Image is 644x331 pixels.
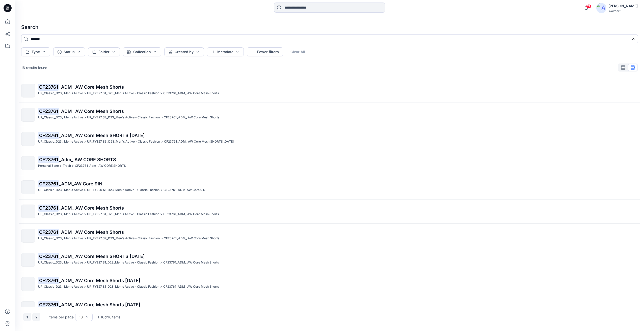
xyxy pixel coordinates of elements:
[84,139,86,144] p: >
[75,163,126,169] p: CF23761_Adm_ AW CORE SHORTS
[18,202,641,221] a: CF23761_ADM_ AW Core Mesh ShortsUP_Classic_D23_ Men's Active>UP_FYE27 S1_D23_Men's Active - Class...
[84,260,86,265] p: >
[59,157,116,162] span: _Adm_ AW CORE SHORTS
[59,205,124,211] span: _ADM_ AW Core Mesh Shorts
[84,212,86,217] p: >
[160,187,163,193] p: >
[84,236,86,241] p: >
[164,139,234,144] p: CF23761_ADM_ AW Core Mesh SHORTS 23SEP25
[87,91,159,96] p: UP_FYE27 S1_D23_Men's Active - Classic Fashion
[38,91,83,96] p: UP_Classic_D23_ Men's Active
[38,253,59,260] mark: CF23761
[164,115,219,120] p: CF23761_ADM_ AW Core Mesh Shorts
[32,313,40,321] button: 2
[59,133,145,138] span: _ADM_ AW Core Mesh SHORTS [DATE]
[18,153,641,173] a: CF23761_Adm_ AW CORE SHORTSPersonal Zone>Trash>CF23761_Adm_ AW CORE SHORTS
[59,278,140,283] span: _ADM_ AW Core Mesh Shorts [DATE]
[79,314,83,320] div: 10
[87,115,160,120] p: UP_FYE27 S2_D23_Men's Active - Classic Fashion
[18,298,641,318] a: CF23761_ADM_ AW Core Mesh Shorts [DATE]UP_Classic_D23_ Men's Active>UP_FYE27 S2_D23_Men's Active ...
[160,212,162,217] p: >
[18,250,641,270] a: CF23761_ADM_ AW Core Mesh SHORTS [DATE]UP_Classic_D23_ Men's Active>UP_FYE27 S1_D23_Men's Active ...
[38,260,83,265] p: UP_Classic_D23_ Men's Active
[38,277,59,284] mark: CF23761
[84,115,86,120] p: >
[38,180,59,187] mark: CF23761
[87,236,160,241] p: UP_FYE27 S2_D23_Men's Active - Classic Fashion
[38,156,59,163] mark: CF23761
[38,236,83,241] p: UP_Classic_D23_ Men's Active
[38,187,83,193] p: UP_Classic_D23_ Men's Active
[18,226,641,246] a: CF23761_ADM_ AW Core Mesh ShortsUP_Classic_D23_ Men's Active>UP_FYE27 S2_D23_Men's Active - Class...
[123,47,161,56] button: Collection
[88,47,120,56] button: Folder
[87,139,160,144] p: UP_FYE27 S3_D23_Men's Active - Classic Fashion
[59,254,145,259] span: _ADM_ AW Core Mesh SHORTS [DATE]
[207,47,244,56] button: Metadata
[21,47,50,56] button: Type
[60,163,62,169] p: >
[18,129,641,149] a: CF23761_ADM_ AW Core Mesh SHORTS [DATE]UP_Classic_D23_ Men's Active>UP_FYE27 S3_D23_Men's Active ...
[161,236,163,241] p: >
[53,47,85,56] button: Status
[59,302,140,307] span: _ADM_ AW Core Mesh Shorts [DATE]
[48,314,74,320] p: Items per page
[72,163,74,169] p: >
[17,20,642,34] h4: Search
[38,115,83,120] p: UP_Classic_D23_ Men's Active
[160,284,162,289] p: >
[59,84,124,90] span: _ADM_ AW Core Mesh Shorts
[59,109,124,114] span: _ADM_ AW Core Mesh Shorts
[59,181,102,186] span: _ADM_AW Core 9IN
[161,139,163,144] p: >
[63,163,71,169] p: Trash
[586,4,592,8] span: 21
[87,212,159,217] p: UP_FYE27 S1_D23_Men's Active - Classic Fashion
[18,274,641,294] a: CF23761_ADM_ AW Core Mesh Shorts [DATE]UP_Classic_D23_ Men's Active>UP_FYE27 S1_D23_Men's Active ...
[161,115,163,120] p: >
[608,3,638,9] div: [PERSON_NAME]
[21,65,47,70] p: 16 results found
[160,91,162,96] p: >
[87,187,159,193] p: UP_FYE26 S1_D23_Men's Active - Classic Fashion
[38,163,59,169] p: Personal Zone
[596,3,606,13] img: avatar
[164,187,205,193] p: CF23761_ADM_AW Core 9IN
[87,260,159,265] p: UP_FYE27 S1_D23_Men's Active - Classic Fashion
[59,229,124,235] span: _ADM_ AW Core Mesh Shorts
[84,284,86,289] p: >
[38,284,83,289] p: UP_Classic_D23_ Men's Active
[38,139,83,144] p: UP_Classic_D23_ Men's Active
[164,47,204,56] button: Created by
[163,260,219,265] p: CF23761_ADM_ AW Core Mesh Shorts
[38,108,59,115] mark: CF23761
[38,301,59,308] mark: CF23761
[164,236,219,241] p: CF23761_ADM_ AW Core Mesh Shorts
[84,187,86,193] p: >
[160,260,162,265] p: >
[38,212,83,217] p: UP_Classic_D23_ Men's Active
[84,91,86,96] p: >
[98,314,120,320] p: 1 - 10 of 16 items
[247,47,283,56] button: Fewer filters
[23,313,31,321] button: 1
[38,132,59,139] mark: CF23761
[163,212,219,217] p: CF23761_ADM_ AW Core Mesh Shorts
[18,177,641,197] a: CF23761_ADM_AW Core 9INUP_Classic_D23_ Men's Active>UP_FYE26 S1_D23_Men's Active - Classic Fashio...
[163,91,219,96] p: CF23761_ADM_ AW Core Mesh Shorts
[38,204,59,211] mark: CF23761
[18,81,641,101] a: CF23761_ADM_ AW Core Mesh ShortsUP_Classic_D23_ Men's Active>UP_FYE27 S1_D23_Men's Active - Class...
[38,228,59,236] mark: CF23761
[608,9,638,13] div: Walmart
[87,284,159,289] p: UP_FYE27 S1_D23_Men's Active - Classic Fashion
[18,105,641,125] a: CF23761_ADM_ AW Core Mesh ShortsUP_Classic_D23_ Men's Active>UP_FYE27 S2_D23_Men's Active - Class...
[163,284,219,289] p: CF23761_ADM_ AW Core Mesh Shorts
[38,83,59,90] mark: CF23761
